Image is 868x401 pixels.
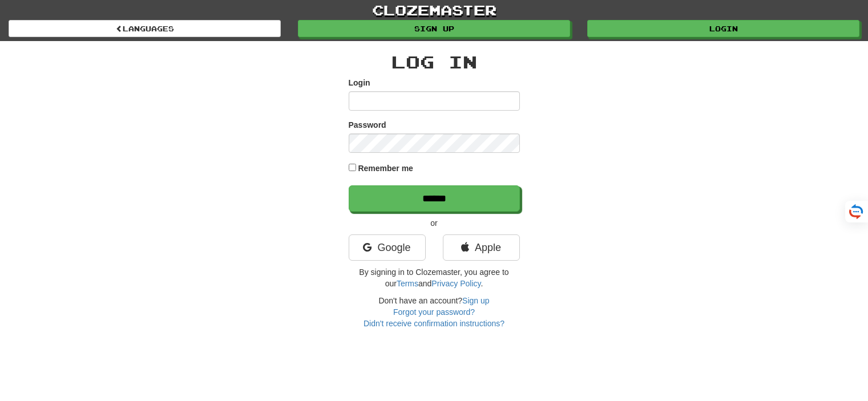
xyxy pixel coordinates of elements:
a: Didn't receive confirmation instructions? [364,319,504,328]
div: Don't have an account? [349,295,520,329]
label: Password [349,119,386,131]
p: By signing in to Clozemaster, you agree to our and . [349,266,520,289]
a: Sign up [462,296,489,305]
a: Apple [443,234,520,261]
a: Login [587,20,859,37]
a: Sign up [298,20,570,37]
p: or [349,217,520,229]
a: Terms [397,279,418,288]
a: Forgot your password? [393,307,475,317]
label: Remember me [358,163,413,174]
a: Privacy Policy [431,279,481,288]
h2: Log In [349,52,520,71]
a: Languages [9,20,281,37]
label: Login [349,77,370,88]
a: Google [349,234,426,261]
